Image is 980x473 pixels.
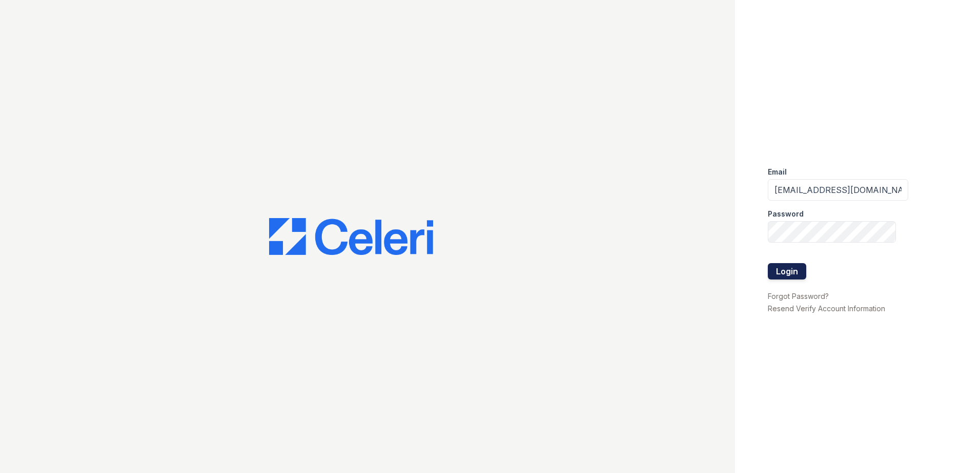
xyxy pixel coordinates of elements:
[768,292,829,300] a: Forgot Password?
[768,263,806,279] button: Login
[269,218,433,255] img: CE_Logo_Blue-a8612792a0a2168367f1c8372b55b34899dd931a85d93a1a3d3e32e68fde9ad4.png
[768,167,787,177] label: Email
[768,304,885,313] a: Resend Verify Account Information
[768,209,804,219] label: Password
